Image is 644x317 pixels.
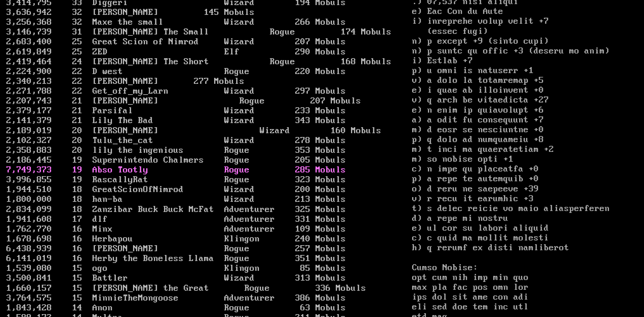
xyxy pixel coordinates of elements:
a: 2,379,177 21 Parsifal Wizard 233 Mobuls [6,106,346,116]
a: 3,500,841 15 Battler Wizard 313 Mobuls [6,273,346,283]
a: 1,678,698 16 Herbapou Klingon 240 Mobuls [6,234,346,244]
a: 2,141,379 21 Lily The Bad Wizard 343 Mobuls [6,115,346,126]
a: 2,358,883 20 lily the ingenious Rogue 353 Mobuls [6,145,346,155]
a: 1,660,157 15 [PERSON_NAME] the Great Rogue 336 Mobuls [6,283,366,293]
a: 1,944,510 18 GreatScionOfNimrod Wizard 200 Mobuls [6,184,346,195]
a: 7,749,373 19 Abso Tootly Rogue 285 Mobuls [6,165,346,175]
a: 1,539,080 15 ogo Klingon 85 Mobuls [6,263,346,273]
a: 2,834,099 18 Zanzibar Buck Buck McFat Adventurer 325 Mobuls [6,204,346,214]
a: 3,764,575 15 MinnieTheMongoose Adventurer 386 Mobuls [6,293,346,303]
a: 3,996,855 19 RascallyRat Rogue 323 Mobuls [6,175,346,185]
a: 2,224,900 22 D west Rogue 220 Mobuls [6,66,346,77]
a: 2,683,400 25 Great Scion of Nimrod Wizard 207 Mobuls [6,37,346,47]
a: 2,189,019 20 [PERSON_NAME] Wizard 160 Mobuls [6,126,381,136]
a: 1,762,770 16 Minx Adventurer 109 Mobuls [6,224,346,234]
a: 6,438,939 16 [PERSON_NAME] Rogue 257 Mobuls [6,244,346,254]
a: 3,256,368 32 Maxe the small Wizard 266 Mobuls [6,17,346,27]
a: 3,636,942 32 [PERSON_NAME] 145 Mobuls [6,7,255,17]
a: 2,340,213 22 [PERSON_NAME] 277 Mobuls [6,76,245,86]
a: 2,207,743 21 [PERSON_NAME] Rogue 207 Mobuls [6,96,361,106]
a: 6,141,019 16 Herby the Boneless Llama Rogue 351 Mobuls [6,253,346,264]
a: 2,271,788 22 Get_off_my_Larn Wizard 297 Mobuls [6,86,346,96]
a: 1,800,000 18 han-ba Wizard 213 Mobuls [6,194,346,204]
a: 3,146,739 31 [PERSON_NAME] The Small Rogue 174 Mobuls [6,27,392,37]
a: 1,843,428 14 Anon Rogue 63 Mobuls [6,303,346,313]
a: 2,102,327 20 Tulu_the_cat Wizard 278 Mobuls [6,135,346,146]
a: 2,186,445 19 Supernintendo Chalmers Rogue 205 Mobuls [6,155,346,165]
a: 1,941,608 17 dlf Adventurer 331 Mobuls [6,214,346,224]
a: 2,419,464 24 [PERSON_NAME] The Short Rogue 168 Mobuls [6,57,392,67]
a: 2,619,849 25 ZED Elf 290 Mobuls [6,47,346,57]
